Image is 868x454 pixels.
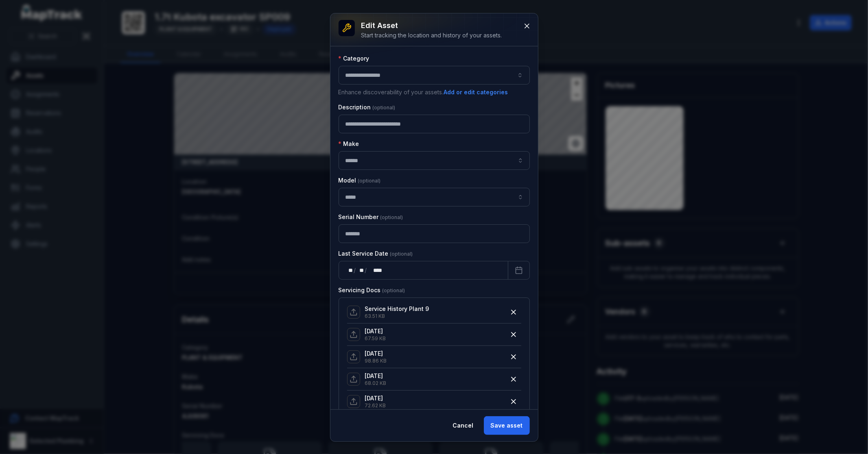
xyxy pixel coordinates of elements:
[339,286,405,294] label: Servicing Docs
[365,266,367,274] div: /
[367,266,383,274] div: year,
[365,402,386,409] p: 72.62 KB
[365,335,386,342] p: 67.59 KB
[484,416,530,435] button: Save asset
[446,416,481,435] button: Cancel
[339,176,381,185] label: Model
[365,394,386,402] p: [DATE]
[508,261,530,280] button: Calendar
[365,305,429,313] p: Service History Plant 9
[339,140,359,148] label: Make
[444,88,509,97] button: Add or edit categories
[339,88,530,97] p: Enhance discoverability of your assets.
[365,372,387,380] p: [DATE]
[339,54,370,63] label: Category
[361,20,502,31] h3: Edit asset
[345,266,354,274] div: day,
[365,327,386,335] p: [DATE]
[354,266,356,274] div: /
[365,350,387,358] p: [DATE]
[365,358,387,364] p: 98.86 KB
[339,213,403,221] label: Serial Number
[339,151,530,170] input: asset-edit:cf[09246113-4bcc-4687-b44f-db17154807e5]-label
[339,188,530,206] input: asset-edit:cf[68832b05-6ea9-43b4-abb7-d68a6a59beaf]-label
[339,103,396,111] label: Description
[339,250,413,258] label: Last Service Date
[365,380,387,387] p: 68.02 KB
[365,313,429,319] p: 63.51 KB
[356,266,365,274] div: month,
[361,31,502,39] div: Start tracking the location and history of your assets.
